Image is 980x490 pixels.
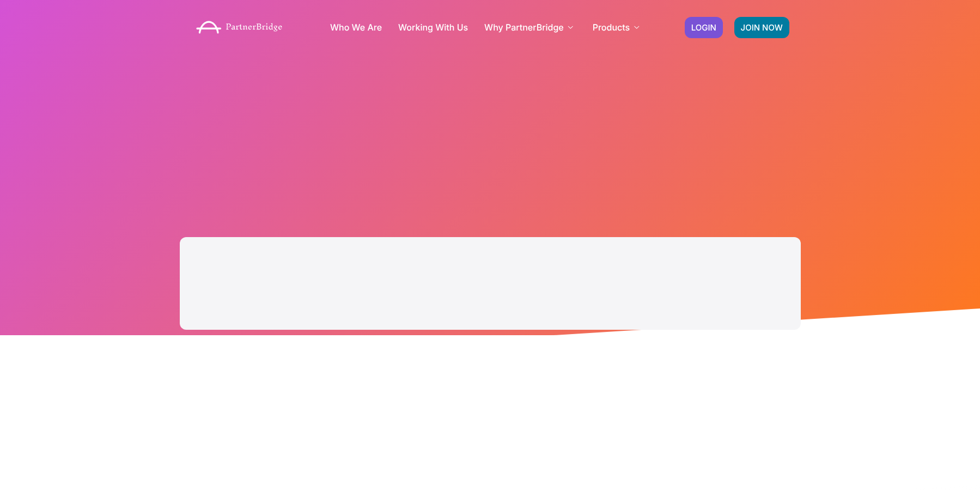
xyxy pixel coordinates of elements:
[330,23,382,32] a: Who We Are
[691,23,716,32] span: LOGIN
[484,23,576,32] a: Why PartnerBridge
[741,23,783,32] span: JOIN NOW
[734,17,789,38] a: JOIN NOW
[398,23,468,32] a: Working With Us
[593,23,642,32] a: Products
[685,17,723,38] a: LOGIN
